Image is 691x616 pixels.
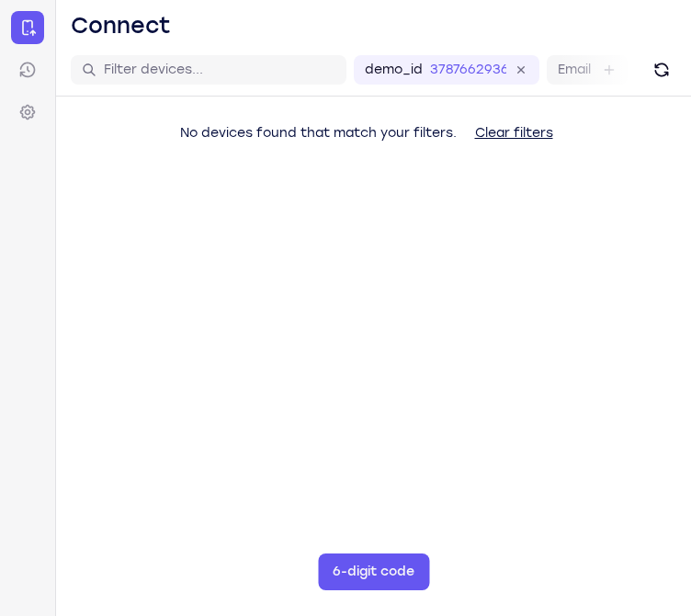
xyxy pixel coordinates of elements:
[104,61,335,79] input: Filter devices...
[71,11,171,40] h1: Connect
[318,553,429,590] button: 6-digit code
[558,61,591,79] label: Email
[460,115,568,152] button: Clear filters
[11,11,44,44] a: Connect
[11,53,44,86] a: Sessions
[365,61,423,79] label: demo_id
[11,96,44,129] a: Settings
[180,125,457,141] span: No devices found that match your filters.
[647,55,676,85] button: Refresh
